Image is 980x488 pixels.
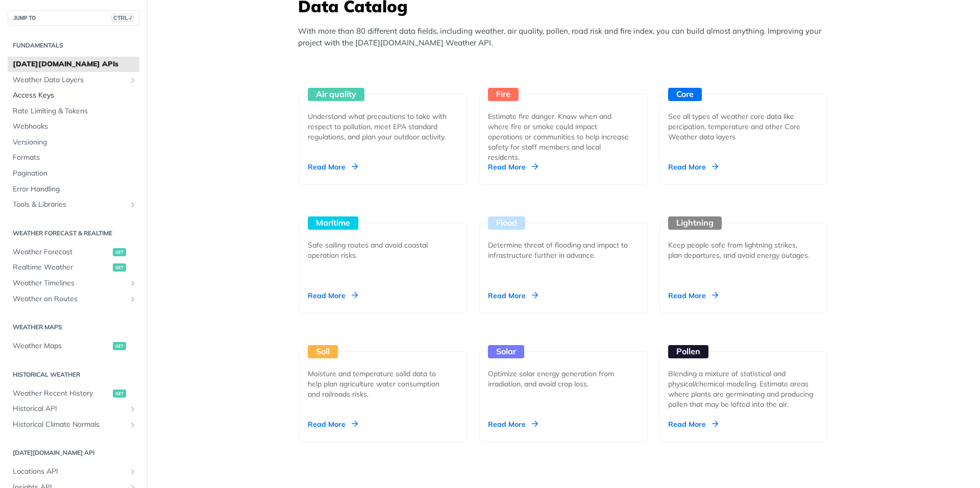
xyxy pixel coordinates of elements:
div: Read More [308,162,358,172]
span: Weather Recent History [13,388,110,399]
div: Read More [488,162,538,172]
button: JUMP TOCTRL-/ [8,10,139,26]
a: Fire Estimate fire danger. Know when and where fire or smoke could impact operations or communiti... [475,56,652,185]
span: Formats [13,153,137,163]
a: Lightning Keep people safe from lightning strikes, plan departures, and avoid energy outages. Rea... [655,185,832,313]
div: Keep people safe from lightning strikes, plan departures, and avoid energy outages. [668,240,811,260]
a: Solar Optimize solar energy generation from irradiation, and avoid crop loss. Read More [475,313,652,442]
span: Historical API [13,404,126,414]
a: Versioning [8,135,139,150]
div: See all types of weather core data like percipation, temperature and other Core Weather data layers [668,111,811,142]
div: Solar [488,345,524,358]
div: Maritime [308,216,358,230]
span: Versioning [13,137,137,148]
div: Soil [308,345,338,358]
span: Locations API [13,467,126,477]
span: Historical Climate Normals [13,420,126,430]
div: Determine threat of flooding and impact to infrastructure further in advance. [488,240,631,260]
span: [DATE][DOMAIN_NAME] APIs [13,59,137,69]
a: Rate Limiting & Tokens [8,104,139,119]
a: Maritime Safe sailing routes and avoid coastal operation risks. Read More [295,185,472,313]
div: Read More [668,162,718,172]
div: Lightning [668,216,722,230]
h2: Historical Weather [8,370,139,379]
h2: Weather Forecast & realtime [8,229,139,238]
button: Show subpages for Historical API [129,405,137,413]
span: get [113,263,126,272]
a: Weather TimelinesShow subpages for Weather Timelines [8,276,139,291]
div: Core [668,88,702,101]
div: Optimize solar energy generation from irradiation, and avoid crop loss. [488,369,631,389]
button: Show subpages for Tools & Libraries [129,201,137,209]
span: Webhooks [13,121,137,132]
a: Weather Data LayersShow subpages for Weather Data Layers [8,72,139,88]
a: Webhooks [8,119,139,134]
div: Read More [668,419,718,429]
span: Weather Timelines [13,278,126,288]
div: Air quality [308,88,364,101]
a: Locations APIShow subpages for Locations API [8,464,139,479]
a: Air quality Understand what precautions to take with respect to pollution, meet EPA standard regu... [295,56,472,185]
div: Read More [668,290,718,301]
a: [DATE][DOMAIN_NAME] APIs [8,57,139,72]
span: Access Keys [13,90,137,101]
button: Show subpages for Historical Climate Normals [129,421,137,429]
a: Soil Moisture and temperature solid data to help plan agriculture water consumption and railroads... [295,313,472,442]
h2: [DATE][DOMAIN_NAME] API [8,448,139,457]
a: Access Keys [8,88,139,103]
button: Show subpages for Weather on Routes [129,295,137,303]
span: CTRL-/ [111,14,134,22]
span: Tools & Libraries [13,200,126,210]
span: Rate Limiting & Tokens [13,106,137,116]
span: Weather Maps [13,341,110,351]
span: Weather Forecast [13,247,110,257]
h2: Fundamentals [8,41,139,50]
div: Safe sailing routes and avoid coastal operation risks. [308,240,451,260]
a: Error Handling [8,182,139,197]
div: Read More [308,290,358,301]
div: Estimate fire danger. Know when and where fire or smoke could impact operations or communities to... [488,111,631,162]
div: Blending a mixture of statistical and physical/chemical modeling. Estimate areas where plants are... [668,369,819,409]
a: Tools & LibrariesShow subpages for Tools & Libraries [8,197,139,212]
a: Pagination [8,166,139,181]
span: Pagination [13,168,137,179]
a: Weather Recent Historyget [8,386,139,401]
button: Show subpages for Locations API [129,468,137,476]
button: Show subpages for Weather Timelines [129,279,137,287]
a: Weather Mapsget [8,338,139,354]
div: Flood [488,216,525,230]
div: Moisture and temperature solid data to help plan agriculture water consumption and railroads risks. [308,369,451,399]
div: Pollen [668,345,708,358]
span: Weather Data Layers [13,75,126,85]
span: Error Handling [13,184,137,194]
div: Read More [308,419,358,429]
span: Weather on Routes [13,294,126,304]
a: Flood Determine threat of flooding and impact to infrastructure further in advance. Read More [475,185,652,313]
a: Formats [8,150,139,165]
span: get [113,248,126,256]
p: With more than 80 different data fields, including weather, air quality, pollen, road risk and fi... [298,26,834,48]
a: Weather on RoutesShow subpages for Weather on Routes [8,291,139,307]
a: Realtime Weatherget [8,260,139,275]
a: Historical Climate NormalsShow subpages for Historical Climate Normals [8,417,139,432]
span: get [113,342,126,350]
a: Pollen Blending a mixture of statistical and physical/chemical modeling. Estimate areas where pla... [655,313,832,442]
div: Understand what precautions to take with respect to pollution, meet EPA standard regulations, and... [308,111,451,142]
button: Show subpages for Weather Data Layers [129,76,137,84]
a: Weather Forecastget [8,245,139,260]
div: Fire [488,88,519,101]
div: Read More [488,419,538,429]
div: Read More [488,290,538,301]
h2: Weather Maps [8,323,139,332]
span: Realtime Weather [13,262,110,273]
a: Historical APIShow subpages for Historical API [8,401,139,417]
span: get [113,389,126,398]
a: Core See all types of weather core data like percipation, temperature and other Core Weather data... [655,56,832,185]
